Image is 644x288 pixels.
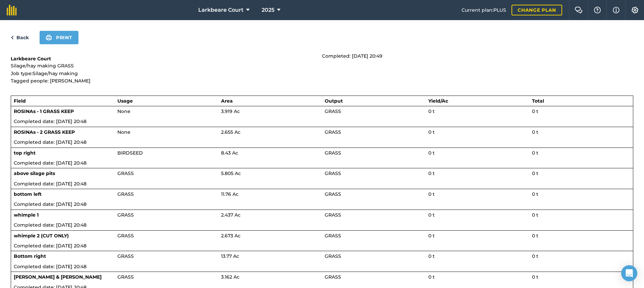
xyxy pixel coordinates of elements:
td: GRASS [322,189,426,199]
td: None [115,127,218,137]
td: GRASS [322,148,426,158]
strong: whimple 2 (CUT ONLY) [14,233,69,239]
td: 3.162 Ac [218,272,322,282]
th: Field [11,96,115,106]
strong: ROSINAs - 1 GRASS KEEP [14,108,74,114]
td: Completed date: [DATE] 20:48 [11,137,633,148]
img: svg+xml;base64,PHN2ZyB4bWxucz0iaHR0cDovL3d3dy53My5vcmcvMjAwMC9zdmciIHdpZHRoPSIxOSIgaGVpZ2h0PSIyNC... [46,34,52,42]
img: svg+xml;base64,PHN2ZyB4bWxucz0iaHR0cDovL3d3dy53My5vcmcvMjAwMC9zdmciIHdpZHRoPSIxNyIgaGVpZ2h0PSIxNy... [613,6,620,14]
img: A question mark icon [593,7,601,13]
strong: above silage pits [14,170,55,176]
h1: Larkbeare Court [11,55,322,62]
a: Back [11,34,29,42]
td: 3.919 Ac [218,106,322,116]
td: 0 t [426,230,529,241]
td: Completed date: [DATE] 20:48 [11,158,633,168]
strong: [PERSON_NAME] & [PERSON_NAME] [14,274,102,280]
div: Open Intercom Messenger [621,265,637,281]
td: 0 t [529,168,633,179]
td: 5.805 Ac [218,168,322,179]
td: 0 t [426,168,529,179]
td: GRASS [322,106,426,116]
td: 11.76 Ac [218,189,322,199]
td: 0 t [529,127,633,137]
td: 0 t [529,106,633,116]
td: Completed date: [DATE] 20:48 [11,199,633,210]
td: GRASS [322,230,426,241]
th: Area [218,96,322,106]
td: 0 t [426,127,529,137]
td: Completed date: [DATE] 20:48 [11,179,633,189]
td: 0 t [529,272,633,282]
td: 2.673 Ac [218,230,322,241]
td: GRASS [115,251,218,262]
td: 0 t [426,251,529,262]
td: GRASS [322,272,426,282]
td: None [115,106,218,116]
td: Completed date: [DATE] 20:48 [11,262,633,272]
strong: ROSINAs - 2 GRASS KEEP [14,129,75,135]
span: Larkbeare Court [198,6,244,14]
button: Print [40,31,78,44]
td: 0 t [426,189,529,199]
td: 0 t [529,210,633,220]
td: GRASS [322,168,426,179]
td: GRASS [115,230,218,241]
a: Change plan [512,5,562,15]
span: Current plan : PLUS [462,6,506,14]
td: 0 t [426,210,529,220]
p: Completed: [DATE] 20:49 [322,52,633,60]
img: Two speech bubbles overlapping with the left bubble in the forefront [575,7,583,13]
p: Job type: Silage/hay making [11,70,322,77]
td: 0 t [529,148,633,158]
td: GRASS [322,127,426,137]
td: Completed date: [DATE] 20:48 [11,116,633,127]
td: 0 t [529,230,633,241]
strong: bottom left [14,191,42,197]
td: 0 t [529,189,633,199]
img: fieldmargin Logo [7,5,17,15]
td: 0 t [426,106,529,116]
td: BIRDSEED [115,148,218,158]
th: Total [529,96,633,106]
td: Completed date: [DATE] 20:48 [11,220,633,230]
img: A cog icon [631,7,639,13]
span: 2025 [262,6,274,14]
td: Completed date: [DATE] 20:48 [11,241,633,251]
th: Usage [115,96,218,106]
img: svg+xml;base64,PHN2ZyB4bWxucz0iaHR0cDovL3d3dy53My5vcmcvMjAwMC9zdmciIHdpZHRoPSI5IiBoZWlnaHQ9IjI0Ii... [11,34,14,42]
strong: whimple 1 [14,212,39,218]
p: Tagged people: [PERSON_NAME] [11,77,322,84]
td: 0 t [426,148,529,158]
th: Output [322,96,426,106]
td: 13.77 Ac [218,251,322,262]
td: GRASS [115,168,218,179]
p: Silage/hay making GRASS [11,62,322,69]
td: GRASS [322,210,426,220]
strong: Bottom right [14,253,46,259]
td: 0 t [529,251,633,262]
td: 0 t [426,272,529,282]
td: GRASS [115,210,218,220]
td: GRASS [115,189,218,199]
td: 8.43 Ac [218,148,322,158]
td: GRASS [115,272,218,282]
td: GRASS [322,251,426,262]
th: Yield/ Ac [426,96,529,106]
td: 2.655 Ac [218,127,322,137]
strong: top right [14,150,36,156]
td: 2.437 Ac [218,210,322,220]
